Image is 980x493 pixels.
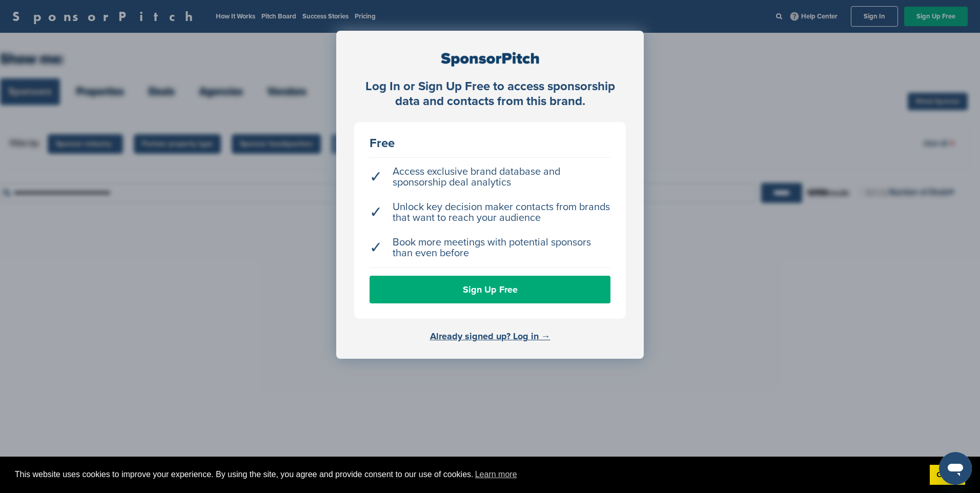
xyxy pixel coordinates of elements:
div: Log In or Sign Up Free to access sponsorship data and contacts from this brand. [354,79,626,109]
li: Access exclusive brand database and sponsorship deal analytics [370,161,610,193]
span: ✓ [370,242,382,253]
iframe: Button to launch messaging window [939,452,972,485]
a: Sign Up Free [370,276,610,303]
div: Free [370,137,610,150]
a: dismiss cookie message [930,465,965,485]
li: Unlock key decision maker contacts from brands that want to reach your audience [370,197,610,229]
a: learn more about cookies [474,467,519,482]
span: This website uses cookies to improve your experience. By using the site, you agree and provide co... [15,467,922,482]
li: Book more meetings with potential sponsors than even before [370,232,610,264]
span: ✓ [370,207,382,218]
a: Already signed up? Log in → [430,331,550,342]
span: ✓ [370,172,382,182]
